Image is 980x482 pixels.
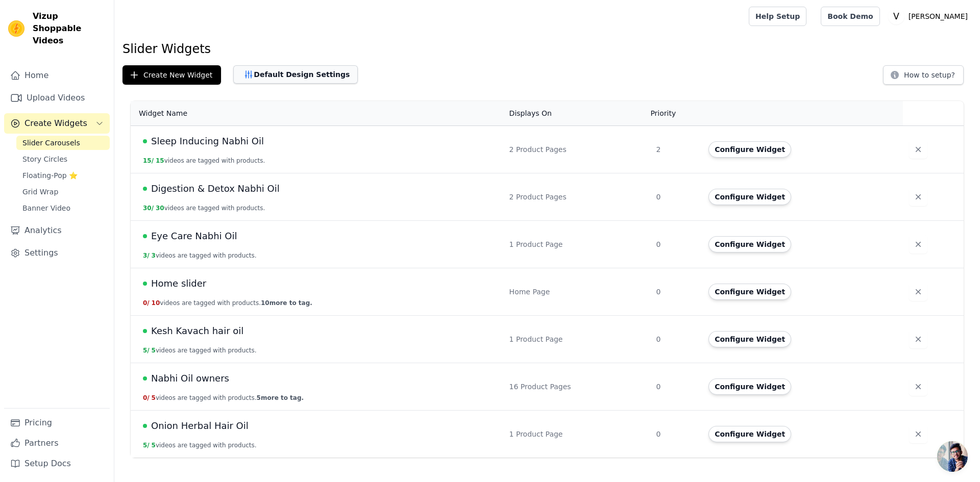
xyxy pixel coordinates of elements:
[16,152,110,166] a: Story Circles
[122,65,221,85] button: Create New Widget
[143,299,150,307] span: 0 /
[893,11,899,21] text: V
[650,126,702,173] td: 2
[143,347,150,354] span: 5 /
[821,7,879,26] a: Book Demo
[16,136,110,150] a: Slider Carousels
[16,168,110,183] a: Floating-Pop ⭐
[143,139,147,143] span: Live Published
[151,182,280,196] span: Digestion & Detox Nabhi Oil
[143,346,257,354] button: 5/ 5videos are tagged with products.
[909,377,927,396] button: Delete widget
[909,188,927,206] button: Delete widget
[509,429,644,439] div: 1 Product Page
[883,72,964,82] a: How to setup?
[4,65,110,86] a: Home
[708,331,791,347] button: Configure Widget
[650,173,702,221] td: 0
[4,88,110,108] a: Upload Videos
[4,453,110,474] a: Setup Docs
[909,330,927,348] button: Delete widget
[509,239,644,249] div: 1 Product Page
[152,442,156,449] span: 5
[650,268,702,316] td: 0
[509,334,644,344] div: 1 Product Page
[233,65,358,84] button: Default Design Settings
[8,20,24,37] img: Vizup
[708,189,791,205] button: Configure Widget
[650,363,702,411] td: 0
[909,425,927,443] button: Delete widget
[16,201,110,215] a: Banner Video
[143,329,147,333] span: Live Published
[151,371,229,386] span: Nabhi Oil owners
[143,157,265,165] button: 15/ 15videos are tagged with products.
[650,411,702,458] td: 0
[503,101,650,126] th: Displays On
[749,7,806,26] a: Help Setup
[4,433,110,453] a: Partners
[122,41,972,57] h1: Slider Widgets
[151,134,264,148] span: Sleep Inducing Nabhi Oil
[4,113,110,134] button: Create Widgets
[143,394,150,401] span: 0 /
[708,426,791,442] button: Configure Widget
[152,252,156,259] span: 3
[156,205,164,212] span: 30
[708,236,791,252] button: Configure Widget
[708,284,791,300] button: Configure Widget
[152,394,156,401] span: 5
[143,394,304,402] button: 0/ 5videos are tagged with products.5more to tag.
[151,324,243,338] span: Kesh Kavach hair oil
[509,192,644,202] div: 2 Product Pages
[909,235,927,253] button: Delete widget
[4,413,110,433] a: Pricing
[261,299,312,307] span: 10 more to tag.
[509,144,644,155] div: 2 Product Pages
[650,221,702,268] td: 0
[22,154,67,164] span: Story Circles
[883,65,964,85] button: How to setup?
[708,378,791,395] button: Configure Widget
[143,282,147,286] span: Live Published
[22,138,80,148] span: Slider Carousels
[16,185,110,199] a: Grid Wrap
[156,157,164,164] span: 15
[33,10,106,47] span: Vizup Shoppable Videos
[509,382,644,392] div: 16 Product Pages
[143,251,257,260] button: 3/ 3videos are tagged with products.
[22,170,78,181] span: Floating-Pop ⭐
[143,424,147,428] span: Live Published
[151,229,237,243] span: Eye Care Nabhi Oil
[143,441,257,449] button: 5/ 5videos are tagged with products.
[708,141,791,158] button: Configure Widget
[888,7,972,26] button: V [PERSON_NAME]
[143,187,147,191] span: Live Published
[257,394,304,401] span: 5 more to tag.
[937,441,968,472] a: Open chat
[143,376,147,380] span: Live Published
[4,220,110,241] a: Analytics
[4,243,110,263] a: Settings
[909,140,927,159] button: Delete widget
[650,101,702,126] th: Priority
[22,203,70,213] span: Banner Video
[131,101,503,126] th: Widget Name
[904,7,972,26] p: [PERSON_NAME]
[22,187,58,197] span: Grid Wrap
[24,117,87,130] span: Create Widgets
[143,299,312,307] button: 0/ 10videos are tagged with products.10more to tag.
[152,299,160,307] span: 10
[143,442,150,449] span: 5 /
[152,347,156,354] span: 5
[151,419,249,433] span: Onion Herbal Hair Oil
[143,252,150,259] span: 3 /
[151,276,206,291] span: Home slider
[143,234,147,238] span: Live Published
[650,316,702,363] td: 0
[143,205,154,212] span: 30 /
[143,204,265,212] button: 30/ 30videos are tagged with products.
[909,283,927,301] button: Delete widget
[143,157,154,164] span: 15 /
[509,287,644,297] div: Home Page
